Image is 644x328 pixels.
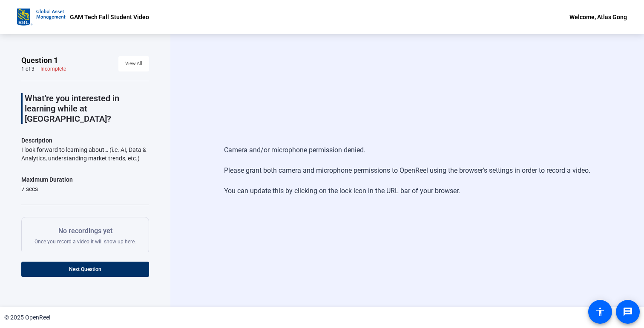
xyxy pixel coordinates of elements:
[21,66,34,72] div: 1 of 3
[623,307,633,317] mat-icon: message
[118,56,149,71] button: View All
[125,57,142,70] span: View All
[34,226,136,236] p: No recordings yet
[17,9,66,26] img: OpenReel logo
[25,93,149,124] p: What're you interested in learning while at [GEOGRAPHIC_DATA]?
[569,12,627,22] div: Welcome, Atlas Gong
[4,313,50,322] div: © 2025 OpenReel
[21,55,58,66] span: Question 1
[21,185,73,193] div: 7 secs
[34,226,136,245] div: Once you record a video it will show up here.
[21,262,149,277] button: Next Question
[595,307,605,317] mat-icon: accessibility
[40,66,66,72] div: Incomplete
[21,135,149,145] p: Description
[69,266,101,272] span: Next Question
[224,137,590,205] div: Camera and/or microphone permission denied. Please grant both camera and microphone permissions t...
[21,145,149,163] div: I look forward to learning about… (i.e. AI, Data & Analytics, understanding market trends, etc.)
[21,174,73,185] div: Maximum Duration
[70,12,149,22] p: GAM Tech Fall Student Video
